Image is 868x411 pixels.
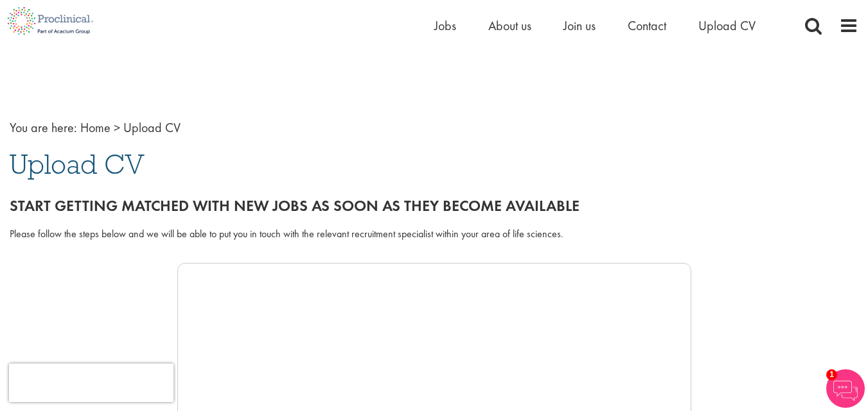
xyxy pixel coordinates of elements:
a: Jobs [434,17,456,34]
span: Upload CV [10,147,145,181]
span: 1 [826,369,837,380]
span: > [114,119,120,136]
span: You are here: [10,119,77,136]
img: Chatbot [826,369,865,408]
div: Please follow the steps below and we will be able to put you in touch with the relevant recruitme... [10,227,858,242]
h2: Start getting matched with new jobs as soon as they become available [10,197,858,214]
a: About us [488,17,531,34]
a: Contact [628,17,666,34]
iframe: reCAPTCHA [9,364,173,402]
a: Upload CV [698,17,756,34]
a: Join us [563,17,596,34]
span: Upload CV [123,119,181,136]
a: breadcrumb link [80,119,111,136]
